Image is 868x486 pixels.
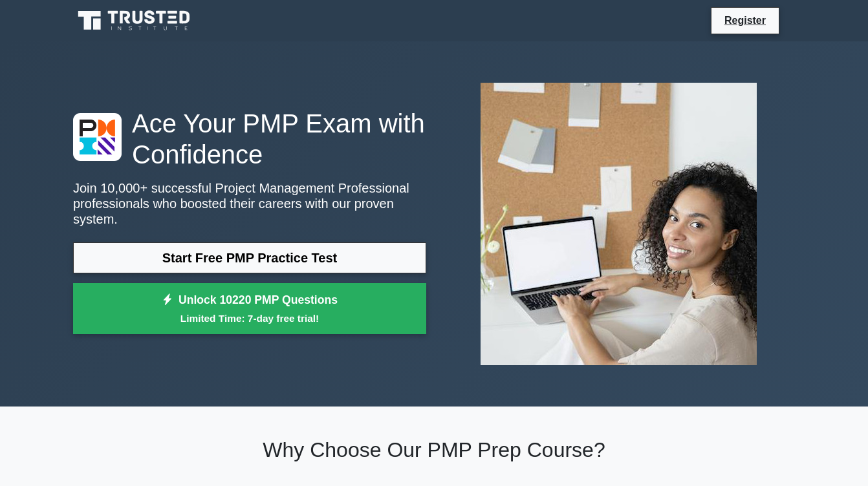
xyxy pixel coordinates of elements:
[73,180,426,227] p: Join 10,000+ successful Project Management Professional professionals who boosted their careers w...
[73,438,795,462] h2: Why Choose Our PMP Prep Course?
[89,311,410,326] small: Limited Time: 7-day free trial!
[73,242,426,273] a: Start Free PMP Practice Test
[717,12,774,28] a: Register
[73,283,426,335] a: Unlock 10220 PMP QuestionsLimited Time: 7-day free trial!
[73,108,426,170] h1: Ace Your PMP Exam with Confidence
